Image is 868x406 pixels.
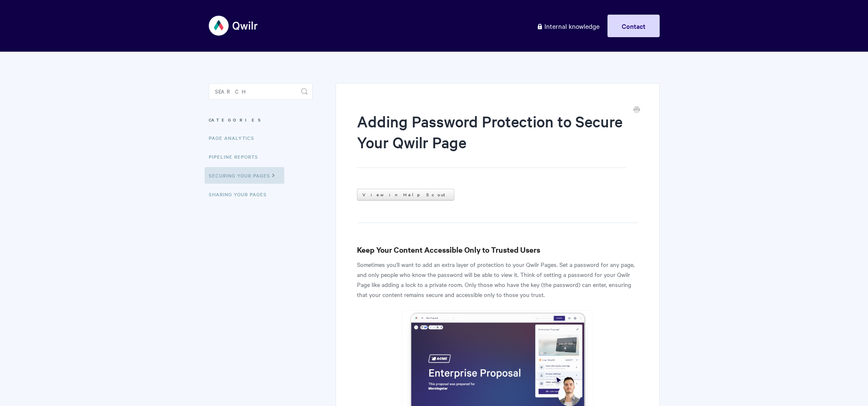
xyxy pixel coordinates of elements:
[607,15,660,37] a: Contact
[357,244,638,256] h3: Keep Your Content Accessible Only to Trusted Users
[209,148,264,165] a: Pipeline reports
[209,129,261,146] a: Page Analytics
[209,186,273,203] a: Sharing Your Pages
[205,167,284,184] a: Securing Your Pages
[357,189,454,200] a: View in Help Scout
[209,112,313,127] h3: Categories
[357,111,625,168] h1: Adding Password Protection to Secure Your Qwilr Page
[357,259,638,299] p: Sometimes you'll want to add an extra layer of protection to your Qwilr Pages. Set a password for...
[209,10,258,41] img: Qwilr Help Center
[209,83,313,100] input: Search
[530,15,606,37] a: Internal knowledge
[633,106,640,115] a: Print this Article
